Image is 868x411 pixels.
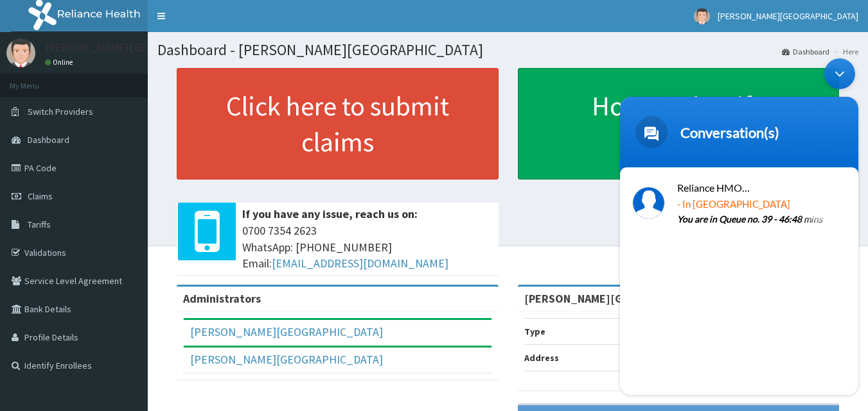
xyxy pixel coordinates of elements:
[28,190,53,202] span: Claims
[45,42,235,53] p: [PERSON_NAME][GEOGRAPHIC_DATA]
[518,68,840,180] a: How to Identify Enrollees
[177,68,499,180] a: Click here to submit claims
[190,352,383,367] a: [PERSON_NAME][GEOGRAPHIC_DATA]
[28,106,93,117] span: Switch Providers
[242,222,492,272] span: 0700 7354 2623 WhatsApp: [PHONE_NUMBER] Email:
[694,8,710,24] img: User Image
[6,38,35,67] img: User Image
[183,291,261,306] b: Administrators
[242,206,418,221] b: If you have any issue, reach us on:
[157,42,858,58] h1: Dashboard - [PERSON_NAME][GEOGRAPHIC_DATA]
[524,352,559,364] b: Address
[718,10,858,22] span: [PERSON_NAME][GEOGRAPHIC_DATA]
[782,46,829,57] a: Dashboard
[272,256,448,271] a: [EMAIL_ADDRESS][DOMAIN_NAME]
[524,291,720,306] strong: [PERSON_NAME][GEOGRAPHIC_DATA]
[524,326,545,337] b: Type
[614,52,865,401] iframe: SalesIQ Chatwindow
[28,219,51,230] span: Tariffs
[28,134,69,146] span: Dashboard
[45,58,76,67] a: Online
[831,46,858,57] li: Here
[190,324,383,339] a: [PERSON_NAME][GEOGRAPHIC_DATA]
